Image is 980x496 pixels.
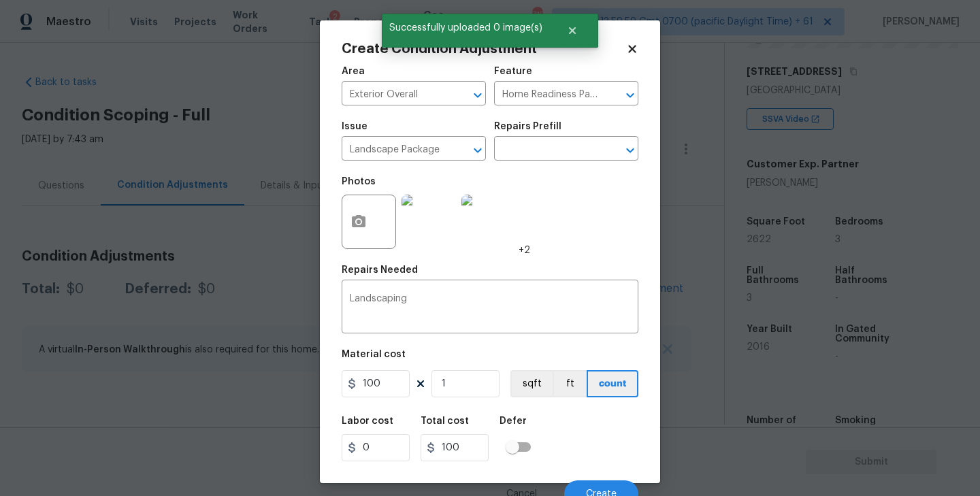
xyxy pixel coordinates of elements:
[342,416,393,426] h5: Labor cost
[342,122,367,131] h5: Issue
[550,17,595,44] button: Close
[342,67,365,76] h5: Area
[382,14,550,42] span: Successfully uploaded 0 image(s)
[468,86,487,105] button: Open
[510,370,553,397] button: sqft
[494,67,532,76] h5: Feature
[342,42,626,56] h2: Create Condition Adjustment
[553,370,587,397] button: ft
[494,122,561,131] h5: Repairs Prefill
[500,416,527,426] h5: Defer
[621,86,640,105] button: Open
[421,416,469,426] h5: Total cost
[587,370,638,397] button: count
